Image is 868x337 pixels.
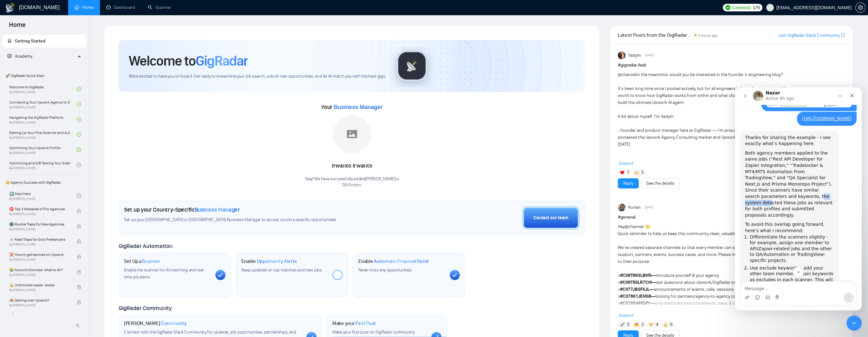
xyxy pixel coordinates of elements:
[358,258,428,264] h1: Enable
[628,52,641,59] span: Vadym
[618,178,639,188] button: Reply
[646,180,674,187] a: See the details
[119,305,172,312] span: GigRadar Community
[10,207,15,213] button: Upload attachment
[124,320,187,327] h1: [PERSON_NAME]
[2,35,86,48] li: Getting Started
[77,163,81,167] span: check-circle
[634,170,639,175] img: 🙌
[77,285,81,289] span: lock
[846,315,862,331] iframe: Intercom live chat
[124,267,205,280] span: Enable the scanner for AI matching and real-time job alerts.
[3,69,86,82] span: 🚀 GigRadar Quick Start
[5,43,122,319] div: Nazar says…
[396,50,428,82] img: gigradar-logo.png
[9,128,77,142] a: Setting Up Your First Scanner and Auto-BidderBy[PERSON_NAME]
[77,224,81,228] span: lock
[620,280,652,285] span: #C06T5SLR7CM
[9,82,77,96] a: Welcome to GigRadarBy[PERSON_NAME]
[332,320,376,327] h1: Make your
[9,251,70,258] span: ❌ How to get banned on Upwork
[15,147,99,176] li: Differentiate the scanners slightly - for example, assign one member to API/Zapier-related jobs a...
[305,161,399,171] div: Irwanto Irwanto
[77,194,81,198] span: check-circle
[119,243,172,250] span: GigRadar Automation
[10,134,99,146] div: To avoid this overlap going forward, here’s what I recommend:
[620,280,656,285] strong: —
[9,243,70,246] span: By [PERSON_NAME]
[732,4,751,11] span: Connects:
[148,5,171,10] a: searchScanner
[623,180,633,187] a: Reply
[15,54,32,59] span: Academy
[9,258,70,262] span: By [PERSON_NAME]
[9,158,77,172] a: Optimizing and A/B Testing Your Scanner for Better ResultsBy[PERSON_NAME]
[3,176,86,189] span: 👑 Agency Success with GigRadar
[124,206,240,213] h1: Set up your Country-Specific
[618,204,625,211] img: Korlan
[129,52,248,69] h1: Welcome to
[656,321,658,328] span: 4
[9,288,70,292] span: By [PERSON_NAME]
[9,227,70,231] span: By [PERSON_NAME]
[620,294,651,299] span: #C078K1JEMS8
[195,206,240,213] span: Business Manager
[841,32,845,37] span: export
[9,212,70,216] span: By [PERSON_NAME]
[9,236,70,243] span: ☠️ Fatal Traps for Solo Freelancers
[9,206,70,212] span: ⛔ Top 3 Mistakes of Pro Agencies
[627,321,630,328] span: 5
[106,5,135,10] a: dashboardDashboard
[142,258,160,264] span: Scanner
[358,267,412,273] span: Never miss any opportunities.
[129,73,386,79] span: We're excited to have you on board. Get ready to streamline your job search, unlock new opportuni...
[620,273,651,278] span: #C06T663LBM5
[77,132,81,137] span: check-circle
[9,143,77,157] a: Optimizing Your Upwork ProfileBy[PERSON_NAME]
[855,5,865,10] a: setting
[841,32,845,38] a: export
[618,31,693,39] span: Latest Posts from the GigRadar Community
[77,270,81,274] span: lock
[7,39,12,43] span: rocket
[641,169,644,176] span: 5
[77,102,81,106] span: check-circle
[4,20,31,34] span: Home
[5,3,15,13] img: logo
[620,322,624,327] img: 🚀
[619,313,633,318] span: Expand
[77,209,81,213] span: lock
[9,273,70,277] span: By [PERSON_NAME]
[779,32,840,39] a: Join GigRadar Slack Community
[77,148,81,152] span: check-circle
[9,267,70,273] span: 😭 Account blocked: what to do?
[645,205,653,210] span: [DATE]
[620,294,656,299] strong: —
[9,189,77,203] a: 1️⃣ Start HereBy[PERSON_NAME]
[533,214,568,221] div: Contact our team
[645,53,654,58] span: [DATE]
[10,63,99,131] div: Both agency members applied to the same jobs (“Rest API Developer for Zapier Integration,” “Trade...
[305,176,399,188] div: Yaay! We have successfully added [PERSON_NAME] to
[77,239,81,244] span: lock
[305,182,399,188] p: QA Fiction .
[321,104,382,111] span: Your
[58,179,69,190] button: Scroll to bottom
[5,43,104,305] div: Thanks for sharing the example - I see exactly what’s happening here.Both agency members applied ...
[241,258,297,264] h1: Enable
[75,322,82,328] span: double-left
[9,297,70,303] span: 🙈 Getting over Upwork?
[333,115,371,153] img: placeholder.png
[9,312,70,319] span: 🚀 Sell Yourself First
[620,287,649,292] span: #C077JBSFXJL
[77,254,81,259] span: lock
[618,71,799,204] div: in the meantime, would you be interested in the founder’s engineering blog? It’s been long time s...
